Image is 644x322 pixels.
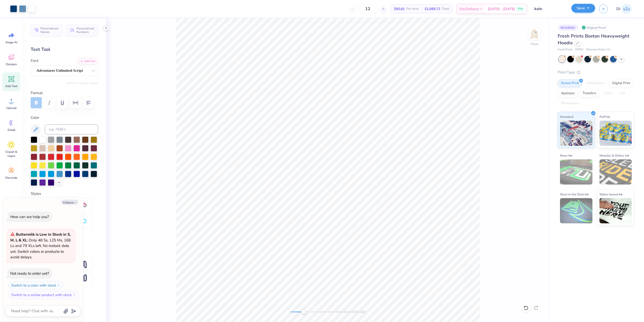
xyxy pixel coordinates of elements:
button: Switch to Greek Letters [67,81,98,85]
label: Format [31,90,98,96]
div: Embroidery [584,80,608,87]
span: Fresh Prints Boston Heavyweight Hoodie [558,33,629,46]
span: Puff Ink [599,114,610,119]
span: DJ [616,6,620,12]
input: Untitled Design [531,4,568,14]
span: Est. Delivery [460,6,479,12]
span: Personalized Numbers [76,27,95,34]
div: Foil [617,90,628,97]
span: Personalized Names [41,27,59,34]
span: Neon Ink [560,153,572,158]
button: Switch to a color with stock [9,281,63,289]
span: Add Text [5,84,17,88]
a: DJ [614,4,634,14]
input: – – [358,4,378,13]
div: Original Proof [580,24,609,31]
span: Upload [6,106,16,110]
div: Accessibility label [301,309,306,314]
div: How can we help you? [10,214,49,219]
strong: Buttermilk is Low in Stock in S, M, L & XL [10,232,71,243]
span: Minimum Order: 12 + [586,48,611,52]
span: Greek [8,128,15,132]
div: Vinyl [601,90,615,97]
span: Image AI [6,40,17,44]
span: [DATE] - [DATE] [488,6,515,12]
div: # 516405A [558,24,578,31]
span: Standard [560,114,573,119]
span: Clipart & logos [3,150,20,158]
span: Metallic & Glitter Ink [599,153,629,158]
span: Fresh Prints [558,48,573,52]
img: Switch to a color with stock [57,284,60,287]
div: Text Tool [31,46,98,53]
span: $1,089.72 [425,6,440,12]
input: e.g. 7428 c [45,124,98,134]
span: : Only 48 Ss, 125 Ms, 168 Ls and 79 XLs left. No restock date yet. Switch colors or products to a... [10,232,71,260]
img: Water based Ink [599,198,632,223]
div: Screen Print [558,80,582,87]
button: Collapse [61,200,78,205]
span: Total [442,6,449,12]
button: Personalized Names [31,24,62,36]
span: Per Item [406,6,419,12]
img: Metallic & Glitter Ink [599,159,632,185]
button: Switch to a similar product with stock [9,291,78,299]
span: Designs [6,62,17,66]
span: $90.81 [394,6,405,12]
span: Water based Ink [599,192,623,197]
img: Glow in the Dark Ink [560,198,592,223]
button: Save [571,4,595,13]
div: Rhinestones [558,100,582,107]
div: Digital Print [609,80,633,87]
div: Applique [558,90,578,97]
img: Puff Ink [599,121,632,146]
span: # FP87 [575,48,584,52]
label: Color [31,115,98,121]
label: Font [31,58,38,64]
img: Front [529,29,539,39]
span: Decorate [5,176,17,180]
label: Styles [31,191,41,197]
button: Add Font [77,58,98,64]
img: Neon Ink [560,159,592,185]
div: Transfers [579,90,599,97]
img: Danyl Jon Ferrer [622,4,632,14]
div: Print Type [558,69,634,75]
div: Not ready to order yet? [10,271,49,276]
span: Glow in the Dark Ink [560,192,589,197]
img: Switch to a similar product with stock [73,293,76,296]
img: Standard [560,121,592,146]
button: Personalized Numbers [67,24,98,36]
div: Front [531,42,538,46]
span: Free [518,7,523,11]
